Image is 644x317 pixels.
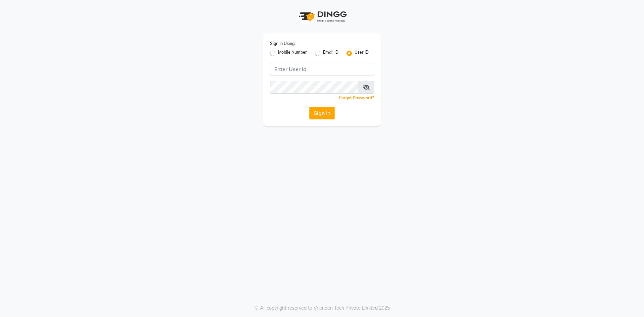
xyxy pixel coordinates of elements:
label: User ID [355,49,369,57]
label: Sign In Using: [270,41,296,47]
button: Sign In [309,107,335,119]
a: Forgot Password? [339,95,374,100]
label: Email ID [323,49,338,57]
input: Username [270,81,359,94]
input: Username [270,63,374,75]
img: logo1.svg [295,7,349,27]
label: Mobile Number [278,49,307,57]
